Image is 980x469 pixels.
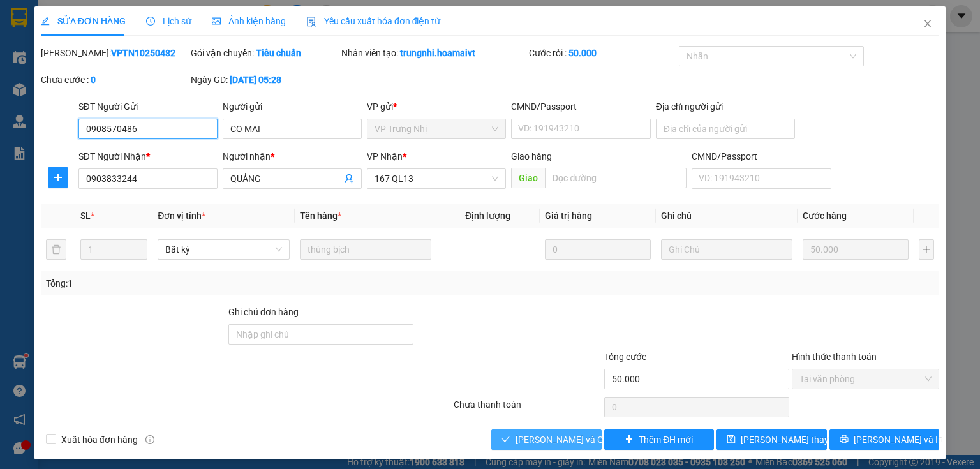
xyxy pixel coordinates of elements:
th: Ghi chú [656,204,798,228]
button: plus [919,239,934,260]
span: Cước hàng [803,211,847,221]
div: [PERSON_NAME]: [41,46,188,60]
b: 50.000 [568,48,597,58]
span: save [727,435,736,445]
div: Chưa thanh toán [452,398,602,420]
span: Tổng cước [604,352,646,362]
div: Chưa cước : [41,73,188,87]
span: Ảnh kiện hàng [212,16,286,26]
span: Đơn vị tính [158,211,205,221]
span: user-add [344,174,354,184]
span: check [501,435,510,445]
span: Giá trị hàng [545,211,592,221]
div: SĐT Người Nhận [78,149,218,163]
span: Giao hàng [511,151,552,161]
span: Thêm ĐH mới [639,433,693,447]
span: Yêu cầu xuất hóa đơn điện tử [306,16,441,26]
div: CMND/Passport [511,100,650,114]
div: Cước rồi : [529,46,676,60]
input: Dọc đường [545,168,687,188]
input: Địa chỉ của người gửi [656,119,795,139]
div: VP gửi [367,100,506,114]
button: printer[PERSON_NAME] và In [829,429,940,450]
button: check[PERSON_NAME] và Giao hàng [491,429,602,450]
input: VD: Bàn, Ghế [300,239,431,260]
div: Người nhận [223,149,362,163]
span: VP Nhận [367,151,403,161]
b: [DATE] 05:28 [230,75,281,85]
span: Tại văn phòng [799,369,932,389]
b: trungnhi.hoamaivt [400,48,475,58]
b: VPTN10250482 [111,48,175,58]
div: Gói vận chuyển: [191,46,338,60]
span: clock-circle [146,17,155,26]
span: Bất kỳ [165,240,281,259]
span: Xuất hóa đơn hàng [56,433,143,447]
span: Định lượng [465,211,510,221]
span: [PERSON_NAME] và In [854,433,943,447]
span: info-circle [145,435,154,444]
div: Tổng: 1 [46,276,379,290]
div: Nhân viên tạo: [341,46,526,60]
span: printer [840,435,849,445]
label: Hình thức thanh toán [792,352,877,362]
span: Lịch sử [146,16,191,26]
span: 167 QL13 [375,169,498,188]
div: SĐT Người Gửi [78,100,218,114]
span: VP Trưng Nhị [375,119,498,138]
span: close [923,19,933,29]
span: edit [41,17,50,26]
div: Địa chỉ người gửi [656,100,795,114]
img: icon [306,17,316,27]
span: Tên hàng [300,211,341,221]
span: Giao [511,168,545,188]
button: Close [910,6,946,42]
input: Ghi chú đơn hàng [228,324,413,345]
span: picture [212,17,221,26]
span: [PERSON_NAME] thay đổi [741,433,843,447]
b: Tiêu chuẩn [256,48,301,58]
button: delete [46,239,66,260]
button: save[PERSON_NAME] thay đổi [716,429,827,450]
button: plus [48,167,68,188]
div: Người gửi [223,100,362,114]
span: SỬA ĐƠN HÀNG [41,16,126,26]
label: Ghi chú đơn hàng [228,307,299,317]
input: Ghi Chú [661,239,792,260]
div: CMND/Passport [692,149,831,163]
div: Ngày GD: [191,73,338,87]
input: 0 [803,239,909,260]
button: plusThêm ĐH mới [604,429,715,450]
span: plus [625,435,634,445]
span: SL [80,211,91,221]
span: plus [48,172,68,182]
b: 0 [91,75,96,85]
input: 0 [545,239,651,260]
span: [PERSON_NAME] và Giao hàng [516,433,638,447]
